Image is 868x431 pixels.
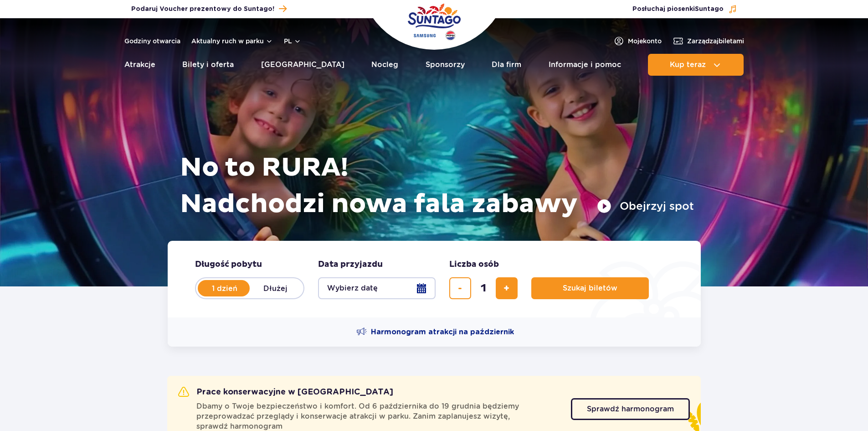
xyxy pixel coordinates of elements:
a: Mojekonto [613,36,662,47]
a: Harmonogram atrakcji na październik [356,327,514,338]
span: Posłuchaj piosenki [632,5,724,14]
a: Godziny otwarcia [124,36,180,46]
span: Długość pobytu [195,259,262,270]
span: Moje konto [628,36,662,46]
h1: No to RURA! Nadchodzi nowa fala zabawy [180,150,694,223]
h2: Prace konserwacyjne w [GEOGRAPHIC_DATA] [178,387,393,398]
a: [GEOGRAPHIC_DATA] [261,54,344,76]
span: Sprawdź harmonogram [587,405,674,413]
span: Data przyjazdu [318,259,383,270]
span: Liczba osób [449,259,499,270]
span: Podaruj Voucher prezentowy do Suntago! [131,5,274,14]
a: Informacje i pomoc [549,54,621,76]
button: dodaj bilet [496,277,518,299]
a: Dla firm [492,54,521,76]
a: Nocleg [371,54,398,76]
span: Harmonogram atrakcji na październik [371,327,514,337]
button: Wybierz datę [318,277,436,299]
a: Atrakcje [124,54,155,76]
span: Suntago [695,6,724,12]
span: Szukaj biletów [563,284,617,292]
button: Posłuchaj piosenkiSuntago [632,5,737,14]
button: usuń bilet [449,277,471,299]
a: Zarządzajbiletami [673,36,744,47]
span: Zarządzaj biletami [687,36,744,46]
a: Sponsorzy [426,54,465,76]
button: Szukaj biletów [531,277,649,299]
button: Aktualny ruch w parku [191,37,273,45]
input: liczba biletów [473,277,494,299]
button: Obejrzyj spot [597,199,694,213]
span: Kup teraz [670,61,706,69]
a: Bilety i oferta [182,54,234,76]
a: Sprawdź harmonogram [571,398,690,420]
form: Planowanie wizyty w Park of Poland [168,241,701,317]
label: Dłużej [250,279,302,298]
button: Kup teraz [648,54,744,76]
label: 1 dzień [199,279,251,298]
a: Podaruj Voucher prezentowy do Suntago! [131,3,287,15]
button: pl [284,36,301,46]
